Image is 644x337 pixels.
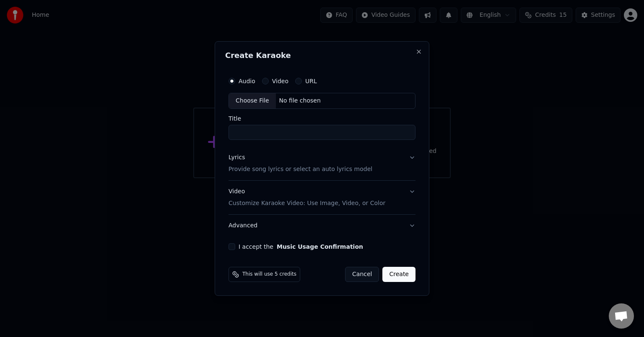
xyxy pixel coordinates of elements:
div: Lyrics [229,153,245,162]
button: VideoCustomize Karaoke Video: Use Image, Video, or Color [229,181,415,214]
button: I accept the [277,244,363,250]
span: This will use 5 credits [242,271,296,278]
div: No file chosen [276,97,324,105]
p: Provide song lyrics or select an auto lyrics model [229,165,372,174]
div: Video [229,187,385,208]
div: Choose File [229,93,276,108]
button: LyricsProvide song lyrics or select an auto lyrics model [229,147,415,180]
button: Create [382,267,415,282]
label: Video [272,78,288,84]
label: I accept the [239,244,363,250]
label: Title [229,116,415,121]
button: Cancel [345,267,379,282]
label: Audio [239,78,255,84]
p: Customize Karaoke Video: Use Image, Video, or Color [229,199,385,208]
button: Advanced [229,215,415,237]
label: URL [305,78,317,84]
h2: Create Karaoke [225,52,419,59]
